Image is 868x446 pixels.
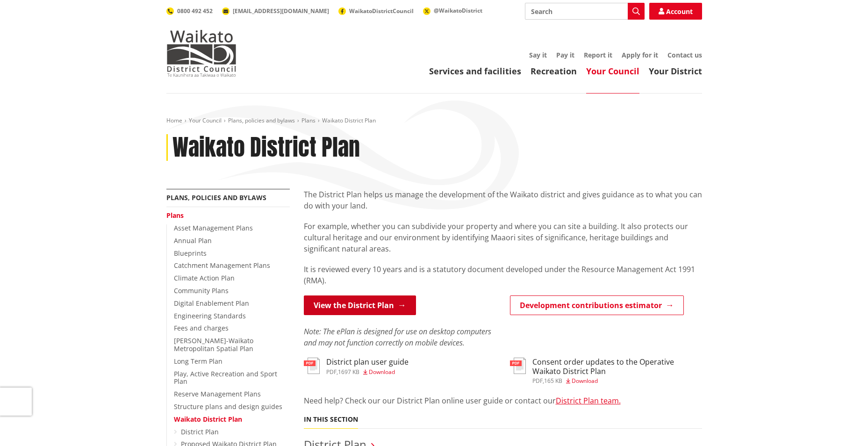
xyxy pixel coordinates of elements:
a: Account [649,3,702,20]
a: Long Term Plan [174,357,222,366]
a: Recreation [531,65,577,77]
span: pdf [326,368,337,376]
img: document-pdf.svg [304,358,320,374]
span: WaikatoDistrictCouncil [349,7,414,15]
span: 0800 492 452 [177,7,213,15]
a: Annual Plan [174,236,212,245]
h5: In this section [304,416,358,424]
nav: breadcrumb [166,117,702,125]
a: View the District Plan [304,295,416,315]
a: Plans [166,211,184,220]
a: Development contributions estimator [510,295,684,315]
h3: Consent order updates to the Operative Waikato District Plan [532,358,702,375]
span: Download [572,377,598,385]
em: Note: The ePlan is designed for use on desktop computers and may not function correctly on mobile... [304,326,491,348]
a: Asset Management Plans [174,223,253,232]
p: The District Plan helps us manage the development of the Waikato district and gives guidance as t... [304,189,702,211]
input: Search input [525,3,645,20]
h1: Waikato District Plan [172,134,360,161]
a: @WaikatoDistrict [423,7,482,14]
a: Plans, policies and bylaws [166,193,266,202]
div: , [326,369,409,375]
a: [PERSON_NAME]-Waikato Metropolitan Spatial Plan [174,336,253,353]
a: Digital Enablement Plan [174,299,249,308]
a: Play, Active Recreation and Sport Plan [174,369,277,386]
span: Download [369,368,395,376]
a: District Plan [181,427,219,436]
div: , [532,378,702,384]
img: Waikato District Council - Te Kaunihera aa Takiwaa o Waikato [166,30,237,77]
a: Reserve Management Plans [174,389,261,398]
a: Services and facilities [429,65,521,77]
a: Community Plans [174,286,229,295]
a: Pay it [556,50,574,59]
a: Consent order updates to the Operative Waikato District Plan pdf,165 KB Download [510,358,702,383]
a: Your District [649,65,702,77]
a: Engineering Standards [174,311,246,320]
p: Need help? Check our our District Plan online user guide or contact our [304,395,702,406]
p: For example, whether you can subdivide your property and where you can site a building. It also p... [304,221,702,254]
a: 0800 492 452 [166,7,213,15]
a: Report it [584,50,612,59]
a: Structure plans and design guides [174,402,282,411]
img: document-pdf.svg [510,358,526,374]
a: Catchment Management Plans [174,261,270,270]
a: Blueprints [174,249,207,258]
a: Home [166,116,182,124]
a: WaikatoDistrictCouncil [338,7,414,15]
span: [EMAIL_ADDRESS][DOMAIN_NAME] [233,7,329,15]
a: Climate Action Plan [174,273,235,282]
span: 1697 KB [338,368,359,376]
span: @WaikatoDistrict [434,7,482,14]
p: It is reviewed every 10 years and is a statutory document developed under the Resource Management... [304,264,702,286]
a: [EMAIL_ADDRESS][DOMAIN_NAME] [222,7,329,15]
span: Waikato District Plan [322,116,376,124]
a: Fees and charges [174,324,229,332]
a: Plans [301,116,316,124]
a: District Plan team. [556,396,621,406]
a: Contact us [667,50,702,59]
span: pdf [532,377,543,385]
a: Say it [529,50,547,59]
span: 165 KB [544,377,562,385]
a: Your Council [189,116,222,124]
h3: District plan user guide [326,358,409,367]
a: Your Council [586,65,639,77]
a: Plans, policies and bylaws [228,116,295,124]
a: Waikato District Plan [174,415,242,424]
a: Apply for it [622,50,658,59]
a: District plan user guide pdf,1697 KB Download [304,358,409,374]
